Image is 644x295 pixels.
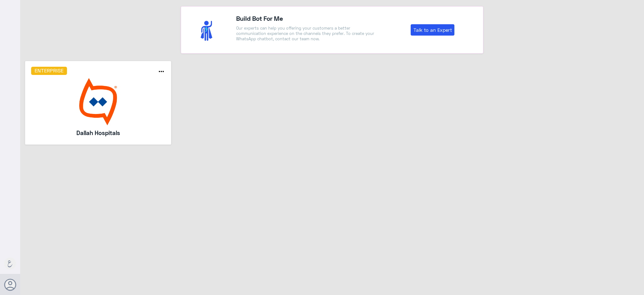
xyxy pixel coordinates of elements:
img: bot image [31,78,165,125]
a: Talk to an Expert [411,24,454,36]
button: Avatar [4,279,16,291]
p: Our experts can help you offering your customers a better communication experience on the channel... [236,26,378,42]
h5: Dallah Hospitals [49,128,147,137]
h6: Enterprise [31,67,67,75]
button: more_horiz [158,68,165,77]
h4: Build Bot For Me [236,14,378,23]
i: more_horiz [158,68,165,75]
